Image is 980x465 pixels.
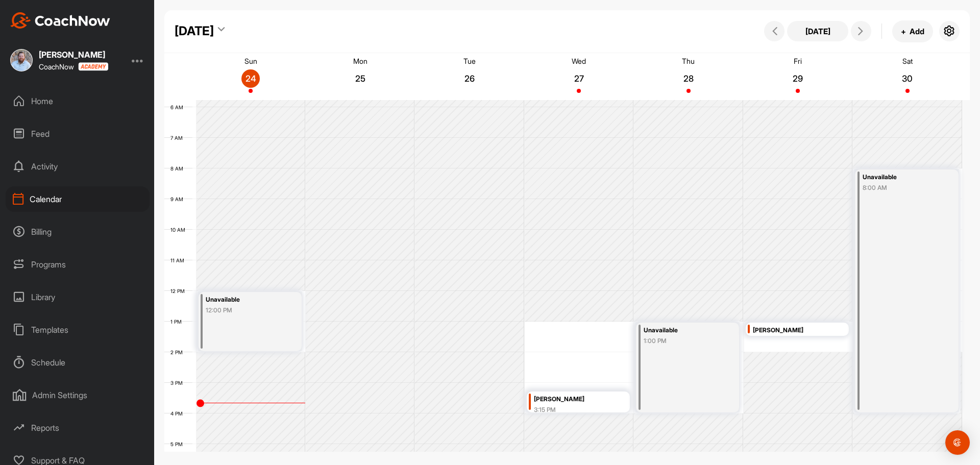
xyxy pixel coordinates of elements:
[945,430,970,455] div: Open Intercom Messenger
[6,186,150,212] div: Calendar
[164,288,195,294] div: 12 PM
[863,183,942,192] div: 8:00 AM
[6,252,150,277] div: Programs
[787,21,848,41] button: [DATE]
[6,219,150,244] div: Billing
[164,441,193,447] div: 5 PM
[463,57,476,65] p: Tue
[644,336,722,346] div: 1:00 PM
[164,349,193,355] div: 2 PM
[78,62,108,71] img: CoachNow acadmey
[164,104,193,110] div: 6 AM
[164,135,193,141] div: 7 AM
[164,196,193,202] div: 9 AM
[6,382,150,408] div: Admin Settings
[6,154,150,179] div: Activity
[6,415,150,440] div: Reports
[753,325,831,336] div: [PERSON_NAME]
[789,74,807,84] p: 29
[10,49,33,71] img: square_9139701969fadd2ebaabf7ae03814e4e.jpg
[353,57,367,65] p: Mon
[39,51,108,59] div: [PERSON_NAME]
[164,319,192,325] div: 1 PM
[305,53,414,100] a: August 25, 2025
[682,57,695,65] p: Thu
[6,88,150,114] div: Home
[644,325,722,336] div: Unavailable
[570,74,588,84] p: 27
[206,294,284,306] div: Unavailable
[679,74,698,84] p: 28
[164,380,193,386] div: 3 PM
[164,257,194,263] div: 11 AM
[164,165,193,172] div: 8 AM
[175,22,214,40] div: [DATE]
[10,12,110,29] img: CoachNow
[853,53,962,100] a: August 30, 2025
[6,350,150,375] div: Schedule
[415,53,524,100] a: August 26, 2025
[794,57,802,65] p: Fri
[196,53,305,100] a: August 24, 2025
[39,62,108,71] div: CoachNow
[6,317,150,342] div: Templates
[743,53,852,100] a: August 29, 2025
[164,227,195,233] div: 10 AM
[460,74,479,84] p: 26
[206,306,284,315] div: 12:00 PM
[164,410,193,417] div: 4 PM
[634,53,743,100] a: August 28, 2025
[892,20,933,42] button: +Add
[524,53,633,100] a: August 27, 2025
[351,74,370,84] p: 25
[902,57,913,65] p: Sat
[6,284,150,310] div: Library
[572,57,586,65] p: Wed
[6,121,150,146] div: Feed
[901,26,906,37] span: +
[863,172,942,183] div: Unavailable
[534,405,612,414] div: 3:15 PM
[241,74,260,84] p: 24
[244,57,257,65] p: Sun
[898,74,917,84] p: 30
[534,394,612,405] div: [PERSON_NAME]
